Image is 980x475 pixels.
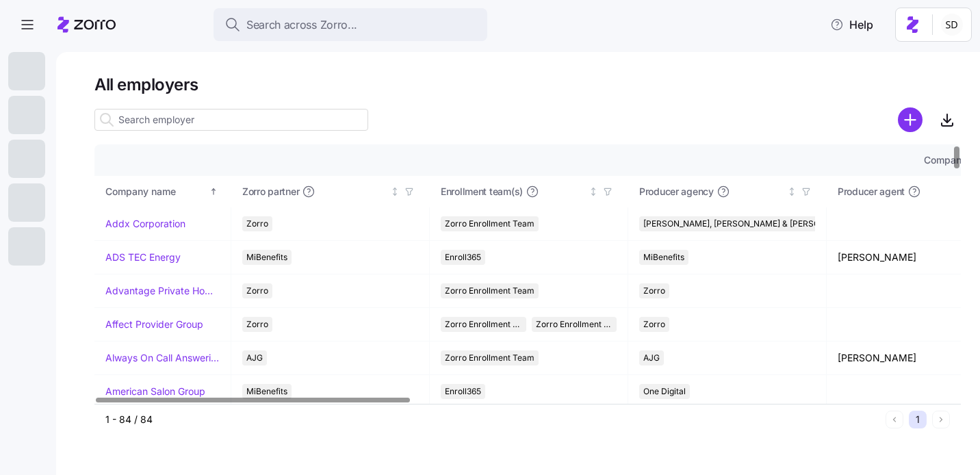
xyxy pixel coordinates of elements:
[231,176,430,207] th: Zorro partnerNot sorted
[242,185,299,198] span: Zorro partner
[105,284,220,298] a: Advantage Private Home Care
[430,176,628,207] th: Enrollment team(s)Not sorted
[643,250,684,265] span: MiBenefits
[105,217,185,231] a: Addx Corporation
[246,317,268,332] span: Zorro
[639,185,714,198] span: Producer agency
[830,16,873,33] span: Help
[787,187,797,196] div: Not sorted
[105,318,203,331] a: Affect Provider Group
[819,11,884,38] button: Help
[441,185,523,198] span: Enrollment team(s)
[94,109,368,131] input: Search employer
[105,385,205,398] a: American Salon Group
[209,187,218,196] div: Sorted ascending
[105,351,220,365] a: Always On Call Answering Service
[643,350,660,365] span: AJG
[94,176,231,207] th: Company nameSorted ascending
[886,411,903,428] button: Previous page
[445,384,481,399] span: Enroll365
[246,384,287,399] span: MiBenefits
[445,317,522,332] span: Zorro Enrollment Team
[445,283,534,298] span: Zorro Enrollment Team
[643,283,665,298] span: Zorro
[898,107,923,132] svg: add icon
[643,384,686,399] span: One Digital
[445,250,481,265] span: Enroll365
[445,350,534,365] span: Zorro Enrollment Team
[643,216,856,231] span: [PERSON_NAME], [PERSON_NAME] & [PERSON_NAME]
[214,8,487,41] button: Search across Zorro...
[390,187,400,196] div: Not sorted
[246,216,268,231] span: Zorro
[643,317,665,332] span: Zorro
[105,251,181,264] a: ADS TEC Energy
[628,176,827,207] th: Producer agencyNot sorted
[246,350,263,365] span: AJG
[94,74,961,95] h1: All employers
[536,317,613,332] span: Zorro Enrollment Experts
[445,216,534,231] span: Zorro Enrollment Team
[246,16,357,34] span: Search across Zorro...
[246,283,268,298] span: Zorro
[838,185,905,198] span: Producer agent
[589,187,598,196] div: Not sorted
[105,413,880,426] div: 1 - 84 / 84
[246,250,287,265] span: MiBenefits
[105,184,207,199] div: Company name
[909,411,927,428] button: 1
[941,14,963,36] img: 038087f1531ae87852c32fa7be65e69b
[932,411,950,428] button: Next page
